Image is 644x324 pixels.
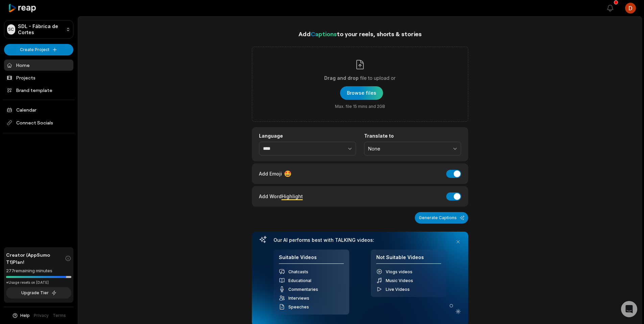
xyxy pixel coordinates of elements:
[311,30,337,38] span: Captions
[282,193,303,199] span: Highlight
[259,170,282,177] span: Add Emoji
[279,254,344,264] h4: Suitable Videos
[288,269,308,274] span: Chatcasts
[284,169,291,178] span: 🤩
[360,74,396,82] span: file to upload or
[4,44,73,55] button: Create Project
[288,287,318,292] span: Commentaries
[415,212,468,224] button: Generate Captions
[6,287,71,299] button: Upgrade Tier
[6,280,71,285] div: *Usage resets on [DATE]
[364,142,461,156] button: None
[34,313,49,319] a: Privacy
[386,278,413,283] span: Music Videos
[6,268,71,274] div: 277 remaining minutes
[386,269,412,274] span: Vlogs videos
[621,301,637,317] div: Open Intercom Messenger
[376,254,441,264] h4: Not Suitable Videos
[18,23,64,36] p: SDL - Fábrica de Cortes
[335,104,385,109] span: Max. file 15 mins and 2GB
[386,287,410,292] span: Live Videos
[6,251,65,265] span: Creator (AppSumo T1) Plan!
[340,86,383,100] button: Drag and dropfile to upload orMax. file 15 mins and 2GB
[53,313,66,319] a: Terms
[4,72,73,83] a: Projects
[4,117,73,129] span: Connect Socials
[252,29,468,39] h1: Add to your reels, shorts & stories
[368,146,448,152] span: None
[273,237,447,243] h3: Our AI performs best with TALKING videos:
[259,133,356,139] label: Language
[7,24,15,34] div: SC
[259,192,303,201] div: Add Word
[288,296,309,301] span: Interviews
[4,60,73,71] a: Home
[4,104,73,115] a: Calendar
[12,313,30,319] button: Help
[20,313,30,319] span: Help
[324,74,359,82] span: Drag and drop
[4,85,73,96] a: Brand template
[288,304,309,309] span: Speeches
[288,278,311,283] span: Educational
[364,133,461,139] label: Translate to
